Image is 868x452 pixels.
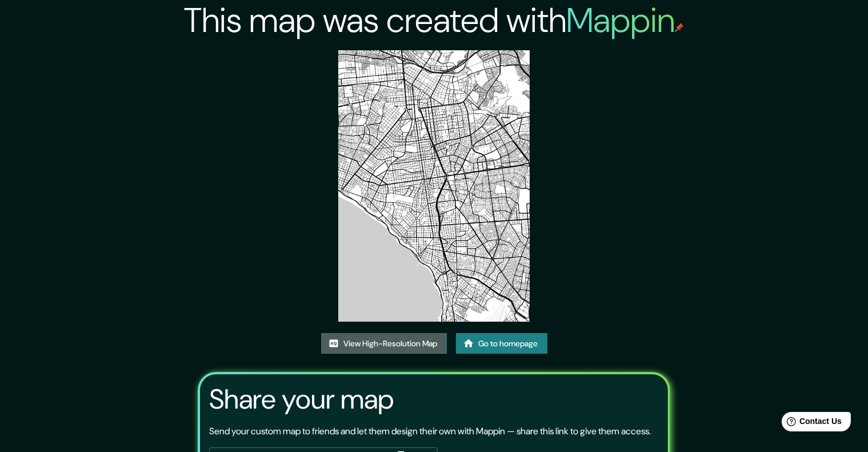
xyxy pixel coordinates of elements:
p: Send your custom map to friends and let them design their own with Mappin — share this link to gi... [209,425,651,438]
img: created-map [338,50,530,322]
a: View High-Resolution Map [321,333,447,354]
a: Go to homepage [456,333,547,354]
h3: Share your map [209,383,394,415]
iframe: Help widget launcher [766,407,855,439]
img: mappin-pin [675,23,684,32]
